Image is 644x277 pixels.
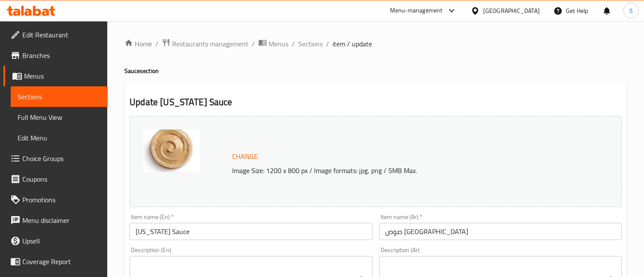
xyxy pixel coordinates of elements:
[3,169,108,189] a: Coupons
[172,39,248,49] span: Restaurants management
[629,6,633,15] span: S
[18,112,101,122] span: Full Menu View
[379,223,622,240] input: Enter name Ar
[483,6,540,15] div: [GEOGRAPHIC_DATA]
[162,38,248,49] a: Restaurants management
[3,66,108,86] a: Menus
[3,24,108,45] a: Edit Restaurant
[326,39,329,49] li: /
[3,148,108,169] a: Choice Groups
[24,71,101,81] span: Menus
[3,189,108,210] a: Promotions
[258,38,288,49] a: Menus
[143,129,200,172] img: mmw_638566899387445441
[18,133,101,143] span: Edit Menu
[3,45,108,66] a: Branches
[22,236,101,246] span: Upsell
[298,39,323,49] a: Sections
[22,50,101,61] span: Branches
[22,256,101,267] span: Coverage Report
[252,39,255,49] li: /
[11,86,108,107] a: Sections
[130,96,622,109] h2: Update [US_STATE] Sauce
[333,39,372,49] span: item / update
[18,91,101,102] span: Sections
[22,195,101,205] span: Promotions
[390,6,443,16] div: Menu-management
[3,251,108,272] a: Coverage Report
[22,30,101,40] span: Edit Restaurant
[130,223,372,240] input: Enter name En
[269,39,288,49] span: Menus
[11,128,108,148] a: Edit Menu
[22,215,101,225] span: Menu disclaimer
[3,231,108,251] a: Upsell
[22,153,101,164] span: Choice Groups
[232,150,258,163] span: Change
[22,174,101,184] span: Coupons
[11,107,108,128] a: Full Menu View
[229,165,578,176] p: Image Size: 1200 x 800 px / Image formats: jpg, png / 5MB Max.
[3,210,108,231] a: Menu disclaimer
[124,39,152,49] a: Home
[155,39,158,49] li: /
[292,39,295,49] li: /
[124,67,627,75] h4: Sauce section
[124,38,627,49] nav: breadcrumb
[229,148,261,165] button: Change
